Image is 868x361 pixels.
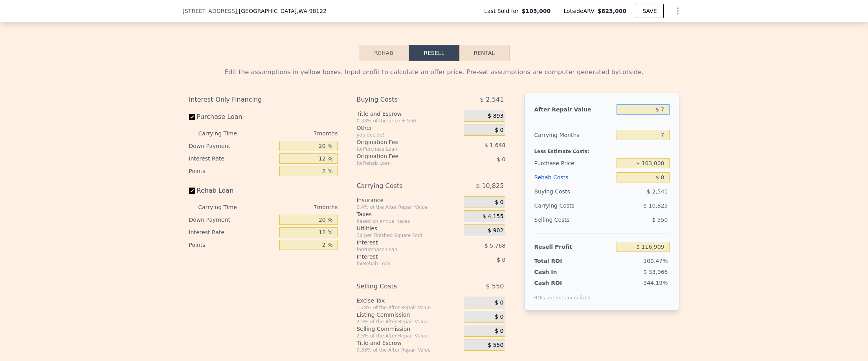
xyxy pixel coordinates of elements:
[495,314,503,321] span: $ 0
[495,328,503,335] span: $ 0
[643,269,668,275] span: $ 33,966
[356,325,461,333] div: Selling Commission
[484,7,522,15] span: Last Sold for
[641,258,668,264] span: -100.47%
[356,232,461,239] div: 3¢ per Finished Square Foot
[534,240,613,254] div: Resell Profit
[409,45,459,61] button: Resell
[495,199,503,206] span: $ 0
[356,146,444,152] div: for Purchase Loan
[598,8,627,14] span: $823,000
[497,257,505,263] span: $ 0
[356,347,461,353] div: 0.33% of the After Repair Value
[636,4,663,18] button: SAVE
[356,339,461,347] div: Title and Escrow
[356,297,461,304] div: Excise Tax
[189,93,338,107] div: Interest-Only Financing
[534,170,613,184] div: Rehab Costs
[534,184,613,199] div: Buying Costs
[641,280,668,286] span: -344.19%
[189,152,277,165] div: Interest Rate
[356,160,444,166] div: for Rehab Loan
[356,319,461,325] div: 2.5% of the After Repair Value
[356,152,444,160] div: Origination Fee
[189,184,277,198] label: Rehab Loan
[484,142,505,148] span: $ 1,648
[534,257,583,265] div: Total ROI
[476,179,504,193] span: $ 10,825
[483,213,503,220] span: $ 4,155
[189,140,277,152] div: Down Payment
[488,113,503,120] span: $ 893
[356,304,461,311] div: 1.78% of the After Repair Value
[189,165,277,177] div: Points
[356,333,461,339] div: 2.5% of the After Repair Value
[356,261,444,267] div: for Rehab Loan
[253,127,338,140] div: 7 months
[356,246,444,253] div: for Purchase Loan
[486,279,504,294] span: $ 550
[237,7,327,15] span: , [GEOGRAPHIC_DATA]
[534,213,613,227] div: Selling Costs
[534,102,613,117] div: After Repair Value
[253,201,338,213] div: 7 months
[198,201,250,213] div: Carrying Time
[356,204,461,210] div: 0.4% of the After Repair Value
[484,242,505,249] span: $ 5,768
[643,202,668,209] span: $ 10,825
[356,311,461,319] div: Listing Commission
[356,279,444,294] div: Selling Costs
[522,7,551,15] span: $103,000
[534,156,613,170] div: Purchase Price
[356,210,461,218] div: Taxes
[480,93,504,107] span: $ 2,541
[534,128,613,142] div: Carrying Months
[356,179,444,193] div: Carrying Costs
[356,118,461,124] div: 0.33% of the price + 550
[356,110,461,118] div: Title and Escrow
[534,287,591,301] div: ROIs are not annualized
[647,188,668,195] span: $ 2,541
[198,127,250,140] div: Carrying Time
[359,45,409,61] button: Rehab
[356,239,444,246] div: Interest
[189,67,679,77] div: Edit the assumptions in yellow boxes. Input profit to calculate an offer price. Pre-set assumptio...
[563,7,597,15] span: Lotside ARV
[495,299,503,306] span: $ 0
[356,196,461,204] div: Insurance
[297,8,327,14] span: , WA 98122
[459,45,510,61] button: Rental
[670,3,686,19] button: Show Options
[497,156,505,162] span: $ 0
[189,239,277,251] div: Points
[189,110,277,124] label: Purchase Loan
[356,124,461,132] div: Other
[356,138,444,146] div: Origination Fee
[189,188,195,194] input: Rehab Loan
[488,342,503,349] span: $ 550
[356,132,461,138] div: you decide!
[189,226,277,239] div: Interest Rate
[189,213,277,226] div: Down Payment
[356,218,461,224] div: based on annual taxes
[534,268,583,276] div: Cash In
[356,224,461,232] div: Utilities
[183,7,237,15] span: [STREET_ADDRESS]
[534,199,583,213] div: Carrying Costs
[495,127,503,134] span: $ 0
[488,227,503,234] span: $ 902
[356,93,444,107] div: Buying Costs
[356,253,444,261] div: Interest
[534,142,669,156] div: Less Estimate Costs:
[652,217,668,223] span: $ 550
[189,114,195,120] input: Purchase Loan
[534,279,591,287] div: Cash ROI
